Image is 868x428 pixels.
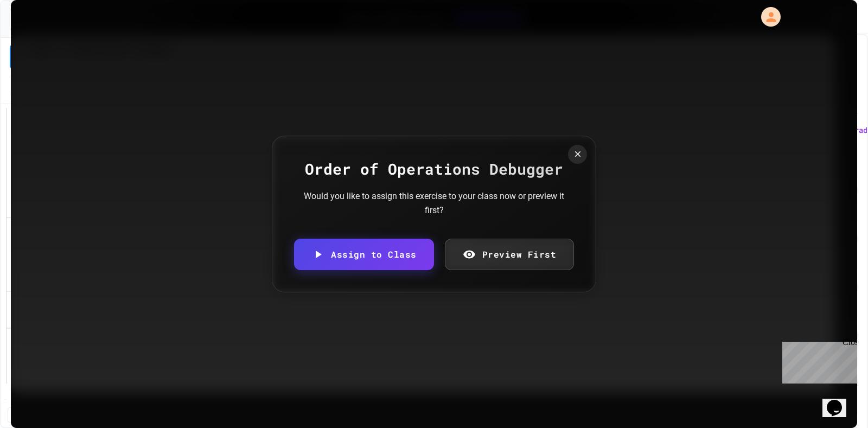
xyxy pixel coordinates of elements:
div: Chat with us now!Close [4,4,75,69]
iframe: chat widget [778,337,857,384]
a: Assign to Class [294,239,434,270]
div: Order of Operations Debugger [294,158,574,181]
div: My Account [750,4,783,29]
iframe: chat widget [822,385,857,417]
div: Would you like to assign this exercise to your class now or preview it first? [304,189,564,217]
a: Preview First [445,239,575,270]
